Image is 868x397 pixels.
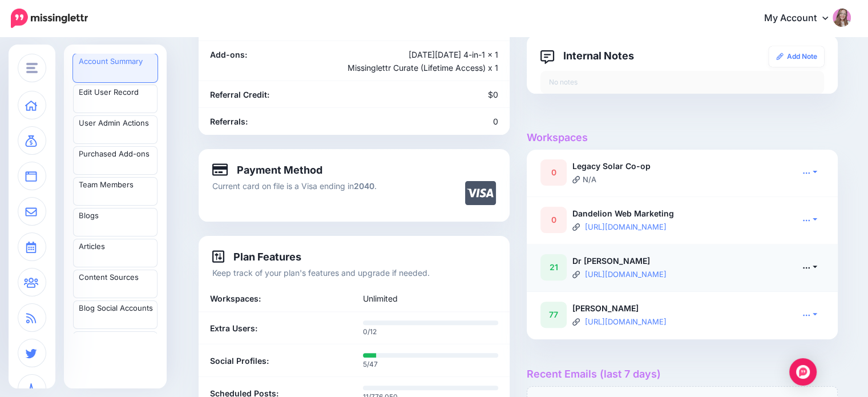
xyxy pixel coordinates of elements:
[540,207,567,233] div: 0
[540,159,567,186] div: 0
[73,177,158,206] a: Team Members
[210,50,247,59] b: Add-ons:
[572,173,602,186] li: N/A
[540,254,567,280] div: 21
[572,256,650,266] b: Dr [PERSON_NAME]
[73,270,158,298] a: Content Sources
[540,302,567,328] div: 77
[212,266,496,279] p: Keep track of your plan's features and upgrade if needed.
[789,358,817,386] div: Open Intercom Messenger
[572,303,639,313] b: [PERSON_NAME]
[572,208,674,218] b: Dandelion Web Marketing
[73,331,158,360] a: Blog Branding Templates
[212,163,322,177] h4: Payment Method
[210,354,269,367] b: Social Profiles:
[753,5,851,33] a: My Account
[73,300,158,329] a: Blog Social Accounts
[769,46,824,67] a: Add Note
[585,222,667,231] a: [URL][DOMAIN_NAME]
[527,368,838,380] h4: Recent Emails (last 7 days)
[527,131,838,144] h4: Workspaces
[303,48,507,74] div: [DATE][DATE] 4-in-1 x 1 Missinglettr Curate (Lifetime Access) x 1
[73,146,158,175] a: Purchased Add-ons
[73,208,158,236] a: Blogs
[73,85,158,113] a: Edit User Record
[73,115,158,144] a: User Admin Actions
[212,250,301,263] h4: Plan Features
[210,292,261,305] b: Workspaces:
[354,181,374,191] b: 2040
[540,49,634,62] h4: Internal Notes
[493,117,498,126] span: 0
[572,161,651,171] b: Legacy Solar Co-op
[26,63,38,73] img: menu.png
[212,179,421,193] p: Current card on file is a Visa ending in .
[11,9,88,28] img: Missinglettr
[354,88,507,101] div: $0
[363,326,499,338] p: 0/12
[540,71,824,94] div: No notes
[585,270,667,279] a: [URL][DOMAIN_NAME]
[354,292,507,305] div: Unlimited
[585,317,667,326] a: [URL][DOMAIN_NAME]
[73,54,158,82] a: Account Summary
[210,117,248,126] b: Referrals:
[73,239,158,267] a: Articles
[210,322,257,335] b: Extra Users:
[210,90,269,99] b: Referral Credit:
[363,359,499,370] p: 5/47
